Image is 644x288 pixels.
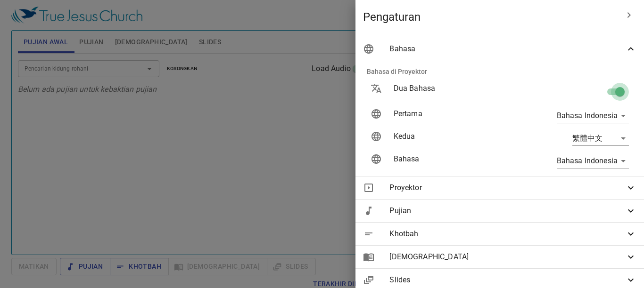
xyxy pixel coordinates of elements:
div: Pujian [355,200,644,222]
p: Dua Bahasa [394,83,515,94]
span: Bahasa [389,43,625,55]
div: Proyektor [355,176,644,199]
li: Bahasa di Proyektor [359,60,640,83]
div: [DEMOGRAPHIC_DATA] [355,246,644,268]
span: [DEMOGRAPHIC_DATA] [389,251,625,263]
p: Pertama [394,108,515,120]
div: Bahasa [355,38,644,60]
span: Khotbah [389,228,625,240]
div: Bahasa Indonesia [557,153,629,168]
span: Proyektor [389,182,625,193]
div: Khotbah [355,223,644,245]
span: Pengaturan [363,9,618,24]
span: Slides [389,274,625,286]
div: Bahasa Indonesia [557,108,629,123]
p: Kedua [394,131,515,142]
span: Pujian [389,205,625,216]
div: 繁體中文 [572,131,629,146]
p: Bahasa [394,153,515,165]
